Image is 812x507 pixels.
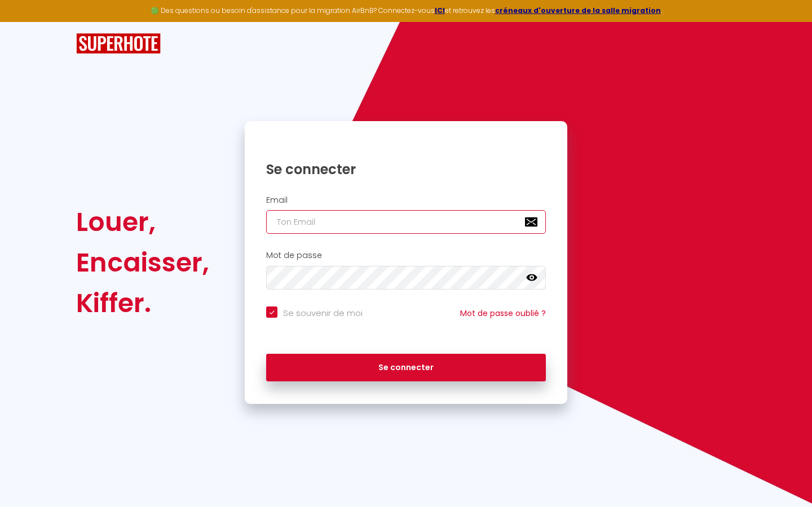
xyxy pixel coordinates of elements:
[266,210,546,234] input: Ton Email
[435,6,445,15] a: ICI
[76,33,161,54] img: SuperHote logo
[266,251,546,260] h2: Mot de passe
[460,308,546,319] a: Mot de passe oublié ?
[9,5,43,38] button: Ouvrir le widget de chat LiveChat
[266,195,546,205] h2: Email
[76,202,209,242] div: Louer,
[76,283,209,323] div: Kiffer.
[266,161,546,178] h1: Se connecter
[266,354,546,382] button: Se connecter
[76,242,209,283] div: Encaisser,
[495,6,661,15] a: créneaux d'ouverture de la salle migration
